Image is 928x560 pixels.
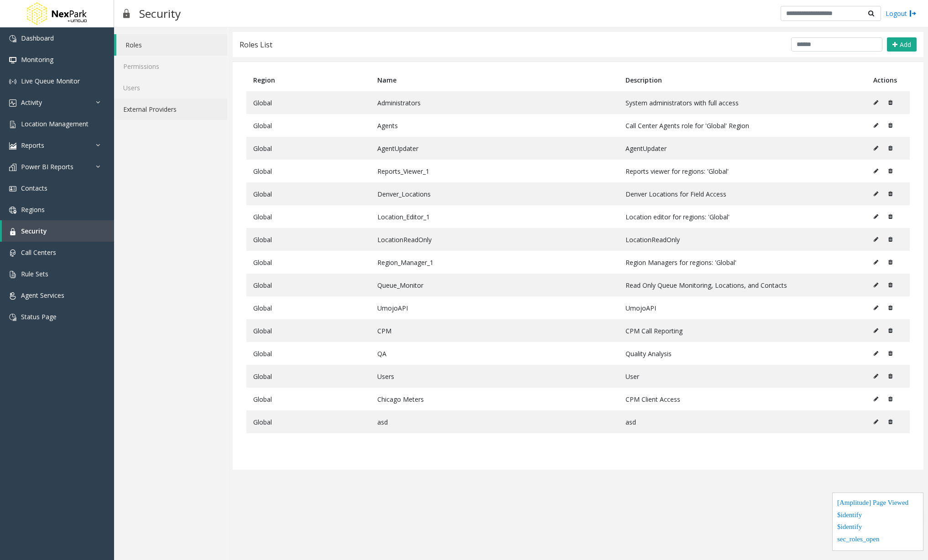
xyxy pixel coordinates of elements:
td: Global [246,228,370,251]
img: 'icon' [9,142,16,150]
a: Roles [116,34,228,56]
td: UmojoAPI [619,296,867,319]
img: 'icon' [9,228,16,235]
th: Name [370,69,619,91]
img: 'icon' [9,35,16,42]
th: Description [619,69,867,91]
td: Global [246,137,370,160]
div: $identify [837,522,918,534]
img: 'icon' [9,164,16,171]
th: Region [246,69,370,91]
div: $identify [837,510,918,522]
td: Quality Analysis [619,342,867,365]
img: 'icon' [9,99,16,107]
span: Contacts [21,184,47,192]
img: 'icon' [9,185,16,192]
a: Logout [886,9,917,18]
span: Add [900,40,911,49]
td: Call Center Agents role for 'Global' Region [619,114,867,137]
td: Global [246,342,370,365]
td: Global [246,251,370,274]
td: Location_Editor_1 [370,205,619,228]
span: Status Page [21,312,57,321]
td: Denver Locations for Field Access [619,182,867,205]
img: 'icon' [9,57,16,64]
td: Global [246,274,370,296]
span: Power BI Reports [21,162,73,171]
a: Security [2,220,114,242]
img: 'icon' [9,121,16,128]
td: Region_Manager_1 [370,251,619,274]
div: Roles List [240,39,272,51]
td: CPM [370,319,619,342]
td: Administrators [370,91,619,114]
a: Permissions [114,56,228,77]
td: AgentUpdater [370,137,619,160]
span: Live Queue Monitor [21,77,80,85]
td: Global [246,114,370,137]
span: Rule Sets [21,270,48,278]
td: Agents [370,114,619,137]
td: Reports_Viewer_1 [370,160,619,182]
span: Reports [21,141,44,150]
img: 'icon' [9,78,16,85]
span: Activity [21,98,42,107]
th: Actions [866,69,910,91]
a: Users [114,77,228,99]
td: Read Only Queue Monitoring, Locations, and Contacts [619,274,867,296]
td: QA [370,342,619,365]
td: Global [246,365,370,388]
td: CPM Call Reporting [619,319,867,342]
td: Global [246,410,370,433]
div: [Amplitude] Page Viewed [837,498,918,510]
span: Dashboard [21,34,54,42]
img: 'icon' [9,249,16,257]
td: LocationReadOnly [370,228,619,251]
td: Users [370,365,619,388]
img: 'icon' [9,271,16,278]
td: System administrators with full access [619,91,867,114]
td: Location editor for regions: 'Global' [619,205,867,228]
td: asd [619,410,867,433]
span: Regions [21,205,45,214]
div: sec_roles_open [837,534,918,546]
td: AgentUpdater [619,137,867,160]
img: 'icon' [9,207,16,214]
td: Reports viewer for regions: 'Global' [619,160,867,182]
td: Global [246,388,370,410]
button: Add [887,37,917,52]
span: Location Management [21,119,89,128]
td: Denver_Locations [370,182,619,205]
td: LocationReadOnly [619,228,867,251]
a: External Providers [114,99,228,120]
td: asd [370,410,619,433]
td: Region Managers for regions: 'Global' [619,251,867,274]
td: Global [246,296,370,319]
td: Global [246,160,370,182]
span: Security [21,227,47,235]
span: Monitoring [21,55,53,64]
td: UmojoAPI [370,296,619,319]
td: User [619,365,867,388]
img: pageIcon [123,2,130,25]
td: Queue_Monitor [370,274,619,296]
td: Global [246,91,370,114]
img: logout [909,9,917,18]
img: 'icon' [9,292,16,300]
td: Global [246,205,370,228]
td: CPM Client Access [619,388,867,410]
h3: Security [135,2,185,25]
td: Global [246,182,370,205]
span: Agent Services [21,291,64,300]
img: 'icon' [9,314,16,321]
td: Global [246,319,370,342]
span: Call Centers [21,248,56,257]
td: Chicago Meters [370,388,619,410]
